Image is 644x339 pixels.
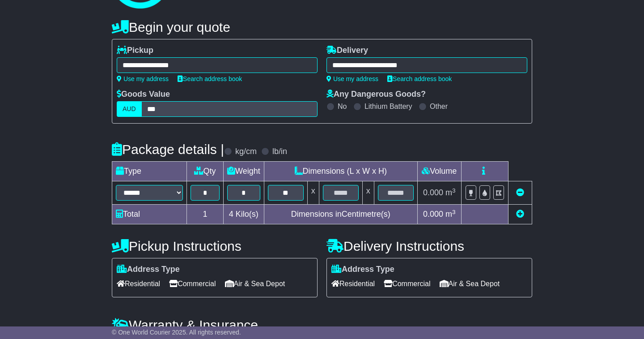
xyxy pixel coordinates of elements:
[264,205,417,224] td: Dimensions in Centimetre(s)
[187,162,224,181] td: Qty
[423,210,443,219] span: 0.000
[326,90,426,99] label: Any Dangerous Goods?
[331,265,394,275] label: Address Type
[117,277,160,291] span: Residential
[224,205,264,224] td: Kilo(s)
[235,147,257,157] label: kg/cm
[112,318,532,332] h4: Warranty & Insurance
[229,210,233,219] span: 4
[423,188,443,197] span: 0.000
[112,20,532,34] h4: Begin your quote
[117,90,170,99] label: Goods Value
[272,147,287,157] label: lb/in
[445,210,456,219] span: m
[117,75,169,82] a: Use my address
[452,209,456,215] sup: 3
[362,181,374,205] td: x
[224,162,264,181] td: Weight
[430,102,448,111] label: Other
[112,162,187,181] td: Type
[326,239,532,253] h4: Delivery Instructions
[112,205,187,224] td: Total
[364,102,412,111] label: Lithium Battery
[225,277,285,291] span: Air & Sea Depot
[516,188,524,197] a: Remove this item
[117,46,153,56] label: Pickup
[112,239,318,253] h4: Pickup Instructions
[417,162,461,181] td: Volume
[338,102,347,111] label: No
[452,187,456,194] sup: 3
[178,75,242,82] a: Search address book
[326,75,378,82] a: Use my address
[384,277,430,291] span: Commercial
[387,75,452,82] a: Search address book
[326,46,368,56] label: Delivery
[331,277,375,291] span: Residential
[440,277,500,291] span: Air & Sea Depot
[445,188,456,197] span: m
[112,329,241,336] span: © One World Courier 2025. All rights reserved.
[117,101,142,117] label: AUD
[187,205,224,224] td: 1
[264,162,417,181] td: Dimensions (L x W x H)
[307,181,319,205] td: x
[516,210,524,219] a: Add new item
[169,277,216,291] span: Commercial
[117,265,180,275] label: Address Type
[112,142,224,157] h4: Package details |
